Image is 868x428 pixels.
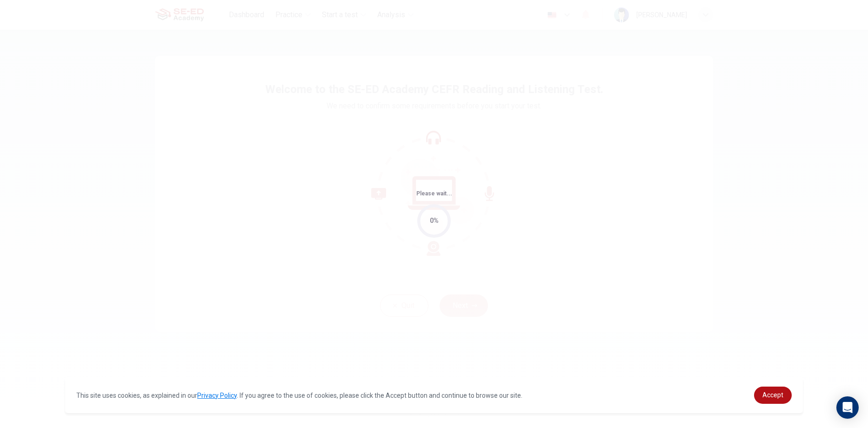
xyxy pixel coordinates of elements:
div: cookieconsent [65,377,803,413]
a: dismiss cookie message [754,387,792,404]
a: Privacy Policy [197,392,237,399]
span: Please wait... [416,190,452,197]
span: Accept [762,391,783,399]
span: This site uses cookies, as explained in our . If you agree to the use of cookies, please click th... [76,392,522,399]
div: 0% [430,215,439,226]
div: Open Intercom Messenger [836,396,859,419]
